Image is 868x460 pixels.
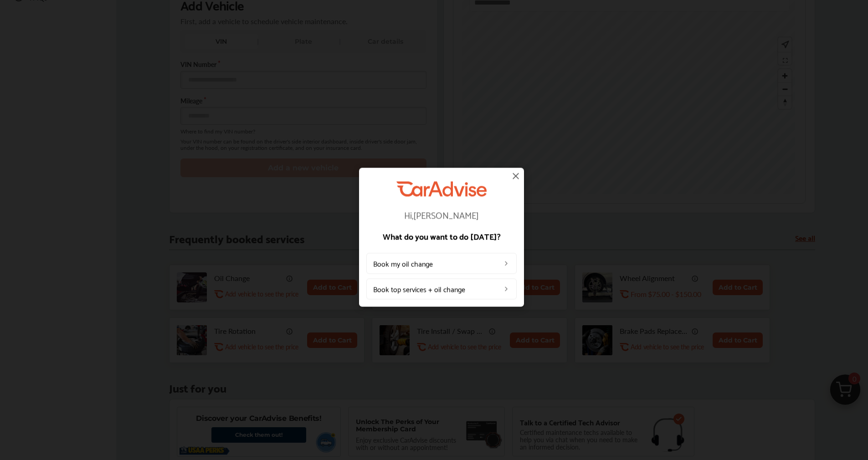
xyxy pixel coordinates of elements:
[396,181,487,196] img: CarAdvise Logo
[366,210,517,220] p: Hi, [PERSON_NAME]
[503,286,510,293] img: left_arrow_icon.0f472efe.svg
[366,232,517,240] p: What do you want to do [DATE]?
[366,253,517,274] a: Book my oil change
[366,279,517,300] a: Book top services + oil change
[510,170,521,181] img: close-icon.a004319c.svg
[503,260,510,267] img: left_arrow_icon.0f472efe.svg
